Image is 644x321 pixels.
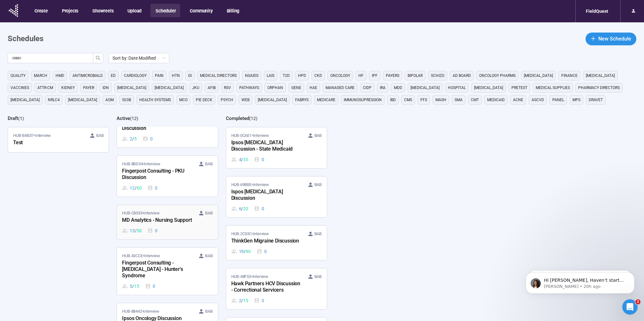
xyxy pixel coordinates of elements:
span: HUB-69BBE • Interview [231,182,269,188]
a: HUB-2C33C•Interview BABThinkGen Migraine Discussion19 / 900 [226,226,327,260]
span: AOM [105,97,114,103]
span: psych [221,97,233,103]
iframe: Intercom notifications message [516,259,644,304]
span: PIE Deck [196,97,212,103]
span: hae [310,85,317,91]
span: HOSpital [448,85,466,91]
span: HUB-B4B37 • Interview [13,132,51,139]
h1: Schedules [8,33,43,45]
div: 6 [231,205,248,212]
span: HPD [298,72,306,79]
a: HUB-8BD94•Interview BABFingerpost Consulting - PKU Discussion12 / 600 [117,156,218,197]
span: MDD [394,85,402,91]
button: Upload [122,4,146,17]
span: HUB-48F53 • Interview [231,273,268,280]
span: MCO [179,97,188,103]
button: Billing [222,4,244,17]
span: Payer [83,85,94,91]
span: panel [552,97,564,103]
span: CIDP [363,85,372,91]
a: HUB-0CAE1•Interview BABIpsos [MEDICAL_DATA] Discussion - State Medicaid4 / 350 [226,127,327,168]
span: March [34,72,47,79]
span: pretest [511,85,527,91]
span: [MEDICAL_DATA] [258,97,287,103]
span: SMA [455,97,463,103]
span: 15 [243,297,248,304]
span: HUB-43CCE • Interview [122,253,160,259]
span: 90 [246,248,251,255]
span: CMS [404,97,412,103]
span: NRLC4 [48,97,60,103]
span: Bipolar [408,72,423,79]
a: HUB-48F53•Interview BABHawk Partners HCV Discussion - Correctional Servicers2 / 150 [226,268,327,309]
span: FFS [420,97,427,103]
span: acne [513,97,523,103]
a: HUB-B4B37•Interview BABTest [8,127,109,152]
span: LAIs [267,72,274,79]
span: medical supplies [536,85,570,91]
span: managed care [326,85,355,91]
span: / [132,135,134,142]
span: PAIN [155,72,164,79]
span: CMT [471,97,479,103]
div: 0 [142,135,153,142]
span: T2D [283,72,290,79]
a: HUB-43CCE•Interview BABFingerpost Consulting - [MEDICAL_DATA] - Hunter's Syndrome5 / 150 [117,248,218,295]
span: JKU [192,85,199,91]
span: [MEDICAL_DATA] [586,72,615,79]
div: 13 [122,227,142,234]
span: WEB [241,97,249,103]
div: ThinkGen Migraine Discussion [231,237,302,245]
span: / [241,297,243,304]
span: / [135,184,137,191]
span: Oncology Pharms [479,72,516,79]
span: HUB-2C33C • Interview [231,231,269,237]
span: HMD [56,72,64,79]
span: 503B [122,97,131,103]
div: FieldQuest [582,5,612,17]
div: 2 [231,297,248,304]
span: orphan [267,85,283,91]
span: IBD [390,97,396,103]
span: finance [561,72,578,79]
div: MD Analytics - Nursing Support [122,216,192,225]
span: Schizo [431,72,444,79]
span: / [241,156,243,163]
button: search [93,53,103,63]
h2: Draft [8,116,18,121]
span: BAB [314,132,322,139]
span: ( 1 ) [18,116,24,121]
span: search [96,56,101,61]
div: 5 [122,283,139,290]
span: / [244,248,246,255]
span: Pathways [239,85,259,91]
span: HUB-0CAE1 • Interview [231,132,269,139]
div: Fingerpost Consulting - [MEDICAL_DATA] - Hunter's Syndrome [122,259,192,280]
span: medicare [317,97,335,103]
span: [MEDICAL_DATA] [11,97,40,103]
span: fabrys [295,97,309,103]
div: 0 [147,184,157,191]
span: 15 [134,283,139,290]
span: ED [111,72,116,79]
span: Oncology [330,72,350,79]
span: pharmacy directors [578,85,620,91]
span: [MEDICAL_DATA] [524,72,553,79]
a: HUB-F168F•Interview BABFingerpost Consulting - NF1 Discussion2 / 50 [117,107,218,147]
span: IPF [372,72,378,79]
h2: Completed [226,116,249,121]
span: BAB [205,161,212,167]
span: immunosupression [344,97,382,103]
div: Test [13,139,83,147]
span: HTN [172,72,180,79]
span: MASH [435,97,446,103]
span: vaccines [11,85,29,91]
span: BAB [205,253,212,259]
div: Fingerpost Consulting - PKU Discussion [122,167,192,182]
span: / [135,227,137,234]
span: Payers [386,72,399,79]
span: HUB-88442 • Interview [122,308,159,315]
